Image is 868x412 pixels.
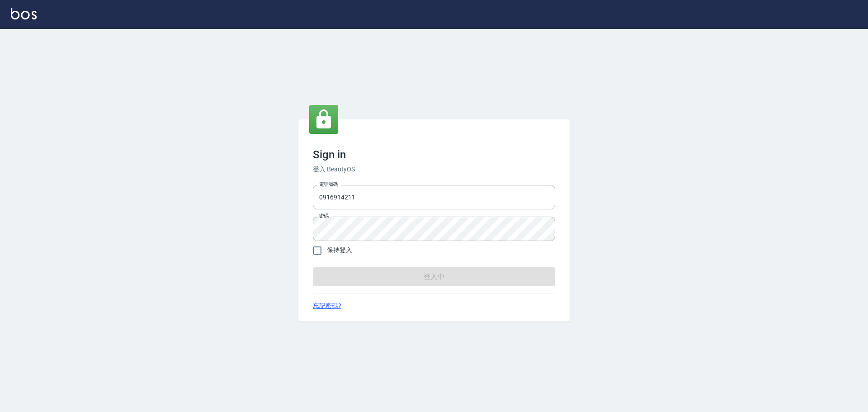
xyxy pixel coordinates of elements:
span: 保持登入 [327,246,352,255]
label: 密碼 [319,213,329,219]
img: Logo [11,8,37,19]
h3: Sign in [313,148,555,161]
h6: 登入 BeautyOS [313,165,555,174]
label: 電話號碼 [319,181,338,188]
a: 忘記密碼? [313,301,341,311]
